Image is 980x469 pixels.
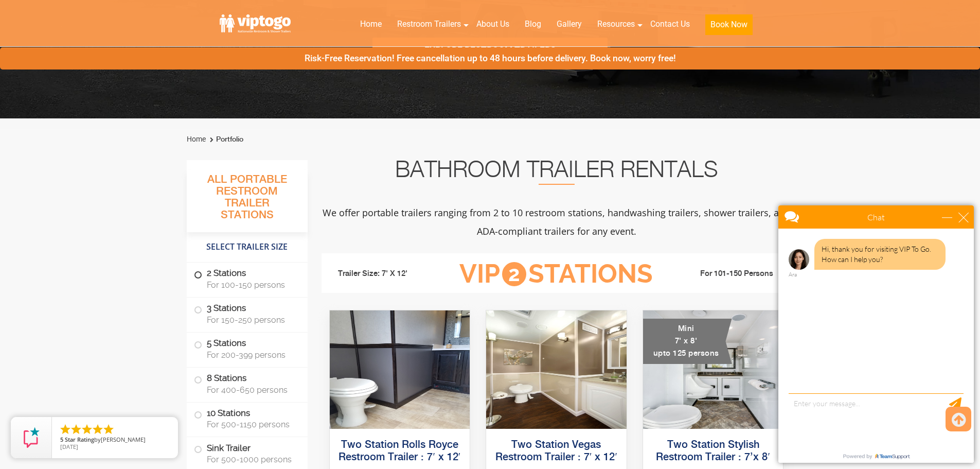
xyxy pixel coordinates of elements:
[698,13,760,41] a: Book Now
[517,13,549,36] a: Blog
[495,440,617,463] a: Two Station Vegas Restroom Trailer : 7′ x 12′
[194,333,300,364] label: 5 Stations
[643,13,698,36] a: Contact Us
[60,436,63,443] span: 5
[486,310,627,429] img: Side view of two station restroom trailer with separate doors for males and females
[549,13,590,36] a: Gallery
[81,423,93,436] li: 
[102,423,115,436] li: 
[59,423,72,436] li: 
[322,160,792,185] h2: Bathroom Trailer Rentals
[207,385,295,395] span: For 400-650 persons
[469,13,517,36] a: About Us
[389,13,469,36] a: Restroom Trailers
[322,203,792,240] p: We offer portable trailers ranging from 2 to 10 restroom stations, handwashing trailers, shower t...
[207,315,295,325] span: For 150-250 persons
[502,262,526,286] span: 2
[194,403,300,435] label: 10 Stations
[21,427,42,448] img: Review Rating
[643,310,783,429] img: A mini restroom trailer with two separate stations and separate doors for males and females
[643,319,732,364] div: Mini 7' x 8' upto 125 persons
[330,310,470,429] img: Side view of two station restroom trailer with separate doors for males and females
[194,263,300,294] label: 2 Stations
[194,368,300,399] label: 8 Stations
[207,350,295,360] span: For 200-399 persons
[207,280,295,290] span: For 100-150 persons
[329,258,444,289] li: Trailer Size: 7' X 12'
[590,13,643,36] a: Resources
[772,199,980,469] iframe: Live Chat Box
[669,268,785,280] li: For 101-150 Persons
[207,420,295,429] span: For 500-1150 persons
[656,440,770,463] a: Two Station Stylish Restroom Trailer : 7’x 8′
[194,437,300,469] label: Sink Trailer
[187,170,308,232] h3: All Portable Restroom Trailer Stations
[207,455,295,464] span: For 500-1000 persons
[187,237,308,257] h4: Select Trailer Size
[338,440,460,463] a: Two Station Rolls Royce Restroom Trailer : 7′ x 12′
[705,14,753,35] button: Book Now
[65,436,94,443] span: Star Rating
[60,443,78,450] span: [DATE]
[443,260,669,288] h3: VIP Stations
[187,135,206,143] a: Home
[207,133,243,146] li: Portfolio
[60,437,170,444] span: by
[101,436,146,443] span: [PERSON_NAME]
[194,298,300,329] label: 3 Stations
[92,423,104,436] li: 
[70,423,82,436] li: 
[352,13,389,36] a: Home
